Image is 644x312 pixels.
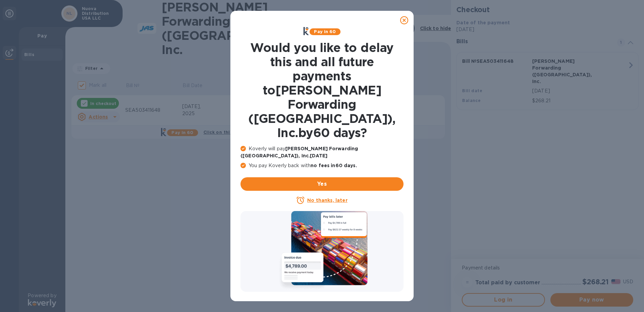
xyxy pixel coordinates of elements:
[240,177,404,191] button: Yes
[314,29,336,34] b: Pay in 60
[240,162,404,169] p: You pay Koverly back with
[307,198,347,203] u: No thanks, later
[240,145,404,159] p: Koverly will pay
[240,41,404,140] h1: Would you like to delay this and all future payments to [PERSON_NAME] Forwarding ([GEOGRAPHIC_DAT...
[246,180,398,188] span: Yes
[311,163,357,168] b: no fees in 60 days .
[240,146,358,158] b: [PERSON_NAME] Forwarding ([GEOGRAPHIC_DATA]), Inc. [DATE]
